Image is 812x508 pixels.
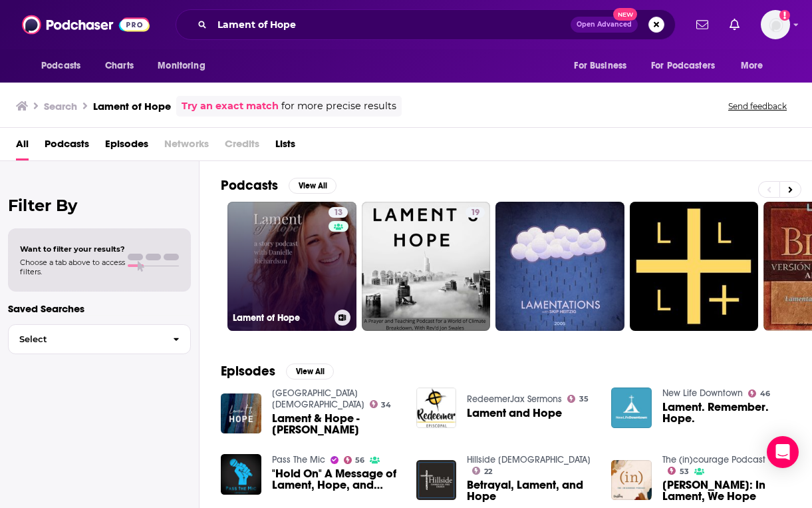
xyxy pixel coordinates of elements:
[370,400,392,408] a: 34
[680,469,689,475] span: 53
[416,387,457,428] img: Lament and Hope
[16,133,29,160] a: All
[732,53,780,79] button: open menu
[45,133,89,160] a: Podcasts
[472,467,492,475] a: 22
[611,387,652,428] img: Lament. Remember. Hope.
[221,177,278,194] h2: Podcasts
[662,479,791,502] span: [PERSON_NAME]: In Lament, We Hope
[466,207,485,218] a: 19
[662,387,743,399] a: New Life Downtown
[8,324,191,354] button: Select
[8,196,191,215] h2: Filter By
[105,133,148,160] a: Episodes
[221,363,334,380] a: EpisodesView All
[105,57,134,75] span: Charts
[329,207,348,218] a: 13
[32,53,98,79] button: open menu
[779,10,790,21] svg: Add a profile image
[233,312,329,324] h3: Lament of Hope
[272,413,400,435] a: Lament & Hope - Tim Hein
[212,14,571,35] input: Search podcasts, credits, & more...
[567,395,589,403] a: 35
[164,133,209,160] span: Networks
[334,206,342,220] span: 13
[484,469,492,475] span: 22
[574,57,626,75] span: For Business
[96,53,142,79] a: Charts
[176,9,676,40] div: Search podcasts, credits, & more...
[691,13,714,36] a: Show notifications dropdown
[182,99,279,114] a: Try an exact match
[571,17,638,33] button: Open AdvancedNew
[381,402,391,408] span: 34
[93,100,171,113] h3: Lament of Hope
[761,10,790,39] button: Show profile menu
[761,10,790,39] img: User Profile
[577,21,632,28] span: Open Advanced
[20,244,125,254] span: Want to filter your results?
[761,10,790,39] span: Logged in as alignPR
[286,364,334,380] button: View All
[748,389,770,397] a: 46
[416,460,457,501] img: Betrayal, Lament, and Hope
[289,178,337,194] button: View All
[767,436,799,468] div: Open Intercom Messenger
[272,468,400,491] a: "Hold On" A Message of Lament, Hope, and Action for Black Life
[724,13,745,36] a: Show notifications dropdown
[467,479,595,502] a: Betrayal, Lament, and Hope
[281,99,396,114] span: for more precise results
[8,302,191,315] p: Saved Searches
[355,457,364,463] span: 56
[272,454,325,465] a: Pass The Mic
[471,206,479,220] span: 19
[272,413,400,435] span: Lament & Hope - [PERSON_NAME]
[221,177,337,194] a: PodcastsView All
[651,57,715,75] span: For Podcasters
[221,363,275,380] h2: Episodes
[22,12,150,37] img: Podchaser - Follow, Share and Rate Podcasts
[668,467,689,475] a: 53
[760,391,770,397] span: 46
[221,393,261,434] img: Lament & Hope - Tim Hein
[611,460,652,501] img: Grace P. Cho: In Lament, We Hope
[642,53,734,79] button: open menu
[741,57,763,75] span: More
[724,101,791,112] button: Send feedback
[344,456,365,464] a: 56
[225,133,259,160] span: Credits
[467,393,562,405] a: RedeemerJax Sermons
[272,387,364,410] a: Malvern Uniting Church
[9,335,162,344] span: Select
[148,53,222,79] button: open menu
[41,57,80,75] span: Podcasts
[579,396,589,402] span: 35
[275,133,295,160] a: Lists
[662,401,791,424] a: Lament. Remember. Hope.
[662,454,765,465] a: The (in)courage Podcast
[362,202,491,331] a: 19
[613,8,637,21] span: New
[20,258,125,276] span: Choose a tab above to access filters.
[227,202,356,331] a: 13Lament of Hope
[44,100,77,113] h3: Search
[467,407,562,419] a: Lament and Hope
[565,53,643,79] button: open menu
[467,454,591,465] a: Hillside Evangelical Free Church
[221,454,261,495] img: "Hold On" A Message of Lament, Hope, and Action for Black Life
